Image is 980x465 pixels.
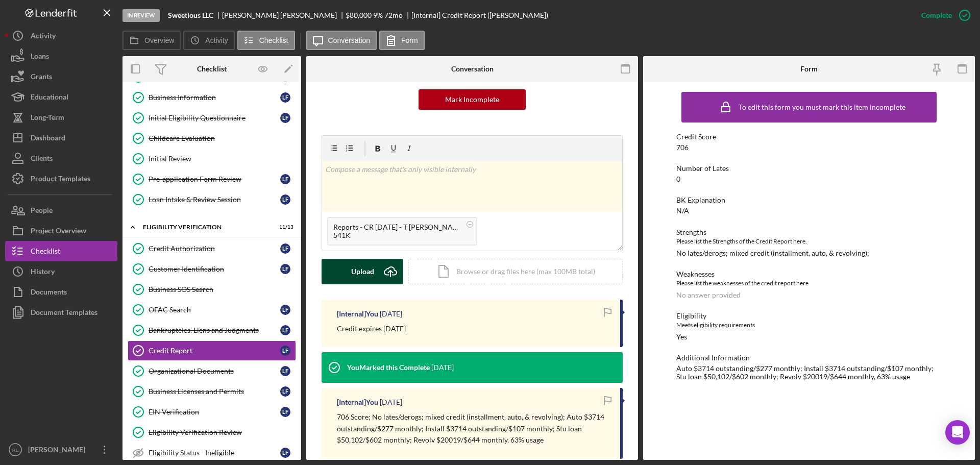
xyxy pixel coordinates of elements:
button: Clients [5,148,117,168]
a: OFAC SearchLF [128,300,296,320]
div: No lates/derogs; mixed credit (installment, auto, & revolving); [676,249,869,257]
b: Sweetlous LLC [168,11,213,19]
div: Auto $3714 outstanding/$277 monthly; Install $3714 outstanding/$107 monthly; Stu loan $50,102/$60... [676,364,942,381]
div: L F [280,366,290,376]
div: L F [280,448,290,458]
div: Mark Incomplete [445,89,499,110]
div: Meets eligibility requirements [676,320,942,330]
a: Credit AuthorizationLF [128,238,296,259]
button: Mark Incomplete [419,89,526,110]
div: L F [280,194,290,205]
div: Eligibility Verification [143,224,268,230]
div: L F [280,407,290,417]
div: Conversation [451,65,494,73]
div: Yes [676,333,687,341]
div: Initial Review [149,155,296,163]
div: Checklist [197,65,227,73]
div: Pre-application Form Review [149,175,280,183]
button: Document Templates [5,302,117,323]
button: Checklist [237,31,295,50]
div: Please list the Strengths of the Credit Report here. [676,236,942,247]
a: Eligibility Verification Review [128,422,296,443]
button: Documents [5,282,117,302]
a: Initial Eligibility QuestionnaireLF [128,108,296,128]
button: Activity [5,26,117,46]
a: Customer IdentificationLF [128,259,296,279]
div: Documents [31,282,67,305]
div: L F [280,243,290,254]
div: Credit Score [676,133,942,141]
div: Activity [31,26,56,48]
time: 2025-07-09 14:11 [380,310,402,318]
a: Loan Intake & Review SessionLF [128,189,296,210]
button: Upload [322,259,403,284]
div: History [31,261,55,284]
div: Bankruptcies, Liens and Judgments [149,326,280,334]
p: Credit expires [DATE] [337,323,406,334]
div: L F [280,346,290,356]
div: Project Overview [31,221,86,243]
div: Please list the weaknesses of the credit report here [676,278,942,288]
div: Checklist [31,241,60,264]
div: Strengths [676,228,942,236]
div: Complete [921,5,952,26]
div: OFAC Search [149,306,280,314]
time: 2025-07-03 20:43 [431,363,454,372]
div: Loans [31,46,49,69]
label: Overview [144,36,174,44]
a: Business Licenses and PermitsLF [128,381,296,402]
div: Grants [31,66,52,89]
p: 706 Score; No lates/derogs; mixed credit (installment, auto, & revolving); Auto $3714 outstanding... [337,411,610,446]
div: Form [800,65,818,73]
div: [Internal] You [337,310,378,318]
div: Credit Report [149,347,280,355]
div: Open Intercom Messenger [945,420,970,445]
div: [Internal] You [337,398,378,406]
a: Business SOS Search [128,279,296,300]
a: Organizational DocumentsLF [128,361,296,381]
div: Weaknesses [676,270,942,278]
button: Educational [5,87,117,107]
div: L F [280,92,290,103]
a: Long-Term [5,107,117,128]
button: Product Templates [5,168,117,189]
div: L F [280,325,290,335]
div: [PERSON_NAME] [PERSON_NAME] [222,11,346,19]
div: Reports - CR [DATE] - T [PERSON_NAME].pdf [333,223,461,231]
div: [PERSON_NAME] [26,439,92,462]
div: Long-Term [31,107,64,130]
a: Eligibility Status - IneligibleLF [128,443,296,463]
div: L F [280,305,290,315]
div: Number of Lates [676,164,942,173]
div: Business Information [149,93,280,102]
div: BK Explanation [676,196,942,204]
label: Conversation [328,36,371,44]
button: Checklist [5,241,117,261]
div: L F [280,264,290,274]
label: Activity [205,36,228,44]
button: People [5,200,117,221]
button: Project Overview [5,221,117,241]
div: Customer Identification [149,265,280,273]
div: You Marked this Complete [347,363,430,372]
div: Product Templates [31,168,90,191]
div: L F [280,113,290,123]
div: L F [280,174,290,184]
a: Initial Review [128,149,296,169]
div: Eligibility [676,312,942,320]
div: [Internal] Credit Report ([PERSON_NAME]) [411,11,548,19]
button: Grants [5,66,117,87]
text: RL [12,447,19,453]
button: Loans [5,46,117,66]
a: Dashboard [5,128,117,148]
button: Conversation [306,31,377,50]
div: EIN Verification [149,408,280,416]
div: Business Licenses and Permits [149,387,280,396]
label: Form [401,36,418,44]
